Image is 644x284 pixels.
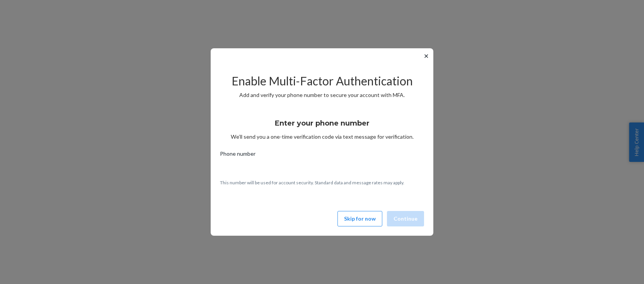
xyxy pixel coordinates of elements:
[337,211,382,226] button: Skip for now
[220,179,424,186] p: This number will be used for account security. Standard data and message rates may apply.
[220,75,424,87] h2: Enable Multi-Factor Authentication
[220,91,424,99] p: Add and verify your phone number to secure your account with MFA.
[220,112,424,141] div: We’ll send you a one-time verification code via text message for verification.
[275,118,370,128] h3: Enter your phone number
[422,51,430,61] button: ✕
[387,211,424,226] button: Continue
[220,150,256,161] span: Phone number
